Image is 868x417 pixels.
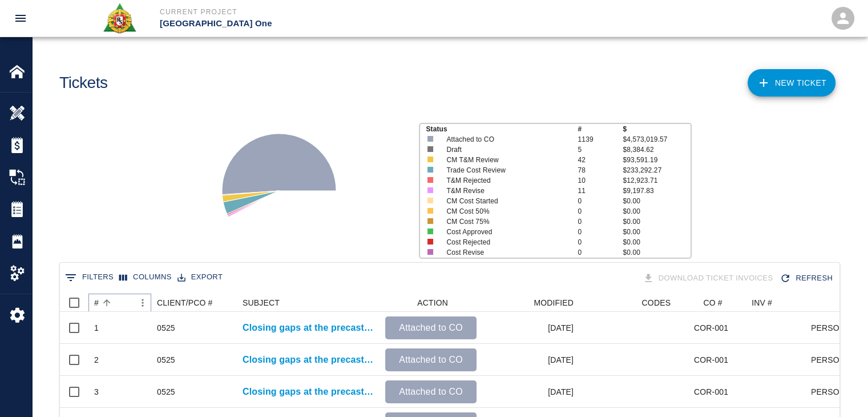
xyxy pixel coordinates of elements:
[446,216,564,227] p: CM Cost 75%
[380,294,482,312] div: ACTION
[777,268,837,288] button: Refresh
[160,7,496,17] p: Current Project
[94,354,99,366] div: 2
[676,294,746,312] div: CO #
[534,294,574,312] div: MODIFIED
[623,145,690,155] p: $8,384.62
[446,237,564,247] p: Cost Rejected
[446,186,564,196] p: T&M Revise
[703,294,722,312] div: CO #
[578,237,623,247] p: 0
[746,294,812,312] div: INV #
[157,354,175,366] div: 0525
[579,294,676,312] div: CODES
[578,247,623,258] p: 0
[160,17,496,30] p: [GEOGRAPHIC_DATA] One
[243,353,374,367] a: Closing gaps at the precast planks and structural steel under L1.5
[623,165,690,175] p: $233,292.27
[578,196,623,206] p: 0
[752,294,772,312] div: INV #
[237,294,380,312] div: SUBJECT
[157,294,213,312] div: CLIENT/PCO #
[641,294,671,312] div: CODES
[578,175,623,186] p: 10
[243,294,280,312] div: SUBJECT
[578,227,623,237] p: 0
[446,247,564,258] p: Cost Revise
[157,386,175,398] div: 0525
[640,268,778,288] div: Tickets download in groups of 15
[623,124,690,134] p: $
[578,186,623,196] p: 11
[94,294,99,312] div: #
[446,155,564,165] p: CM T&M Review
[623,227,690,237] p: $0.00
[446,175,564,186] p: T&M Rejected
[578,124,623,134] p: #
[578,206,623,216] p: 0
[175,268,225,286] button: Export
[446,134,564,145] p: Attached to CO
[426,124,578,134] p: Status
[482,344,579,376] div: [DATE]
[243,321,374,335] a: Closing gaps at the precast planks and structural steel under L1.5
[390,385,472,399] p: Attached to CO
[777,268,837,288] div: Refresh the list
[482,376,579,408] div: [DATE]
[417,294,448,312] div: ACTION
[623,237,690,247] p: $0.00
[578,216,623,227] p: 0
[578,145,623,155] p: 5
[623,155,690,165] p: $93,591.19
[623,216,690,227] p: $0.00
[134,294,151,311] button: Menu
[94,386,99,398] div: 3
[116,268,175,286] button: Select columns
[748,69,835,97] a: NEW TICKET
[446,196,564,206] p: CM Cost Started
[7,5,34,32] button: open drawer
[151,294,237,312] div: CLIENT/PCO #
[578,155,623,165] p: 42
[446,145,564,155] p: Draft
[446,206,564,216] p: CM Cost 50%
[694,322,728,334] div: COR-001
[243,385,374,399] a: Closing gaps at the precast planks and structural steel under L1.5
[623,134,690,145] p: $4,573,019.57
[99,295,115,311] button: Sort
[157,322,175,334] div: 0525
[94,322,99,334] div: 1
[623,186,690,196] p: $9,197.83
[446,227,564,237] p: Cost Approved
[482,312,579,344] div: [DATE]
[694,386,728,398] div: COR-001
[623,247,690,258] p: $0.00
[578,165,623,175] p: 78
[482,294,579,312] div: MODIFIED
[694,354,728,366] div: COR-001
[62,268,116,287] button: Show filters
[811,362,868,417] iframe: Chat Widget
[390,353,472,367] p: Attached to CO
[88,294,151,312] div: #
[446,165,564,175] p: Trade Cost Review
[623,175,690,186] p: $12,923.71
[102,2,137,34] img: Roger & Sons Concrete
[59,74,108,93] h1: Tickets
[390,321,472,335] p: Attached to CO
[578,134,623,145] p: 1139
[623,206,690,216] p: $0.00
[623,196,690,206] p: $0.00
